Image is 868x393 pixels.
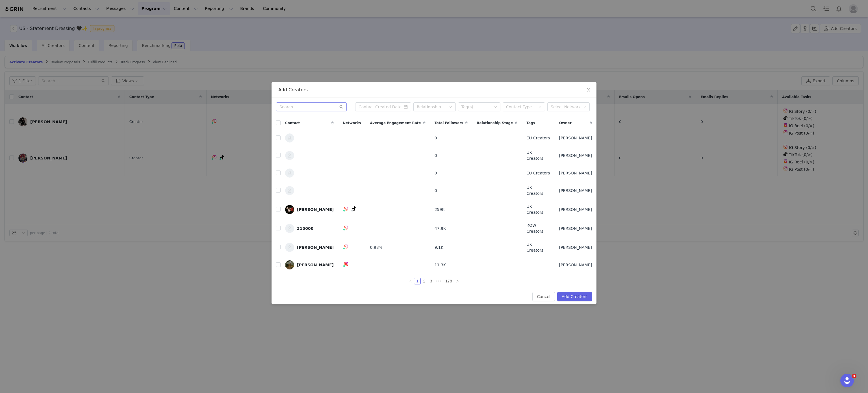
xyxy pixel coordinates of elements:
[559,207,592,213] span: [PERSON_NAME]
[583,105,587,109] i: icon: down
[526,204,550,215] span: UK Creators
[559,170,592,176] span: [PERSON_NAME]
[526,150,550,161] span: UK Creators
[417,104,446,110] div: Relationship Stage
[559,188,592,194] span: [PERSON_NAME]
[559,120,572,126] span: Owner
[435,188,437,194] span: 0
[435,153,437,159] span: 0
[285,169,294,178] img: ad077d80-74c4-488d-a799-fc374c8ff51a--s.jpg
[370,120,421,126] span: Average Engagement Rate
[526,135,550,141] span: EU Creators
[840,374,854,387] iframe: Intercom live chat
[285,205,334,214] a: [PERSON_NAME]
[559,153,592,159] span: [PERSON_NAME]
[343,120,361,126] span: Networks
[285,186,294,195] img: af1dfb36-e8eb-45b6-93c3-dc4072cb41b3--s.jpg
[551,104,581,110] div: Select Network
[285,224,334,233] a: 315000
[526,120,535,126] span: Tags
[532,292,555,301] button: Cancel
[444,278,453,284] a: 178
[434,278,443,284] span: •••
[557,292,592,301] button: Add Creators
[285,151,294,160] img: 4f84878e-8c52-4af0-a484-8dbb2f942f93--s.jpg
[414,278,420,284] a: 1
[586,88,591,92] i: icon: close
[435,170,437,176] span: 0
[421,278,427,284] a: 2
[435,207,445,213] span: 259K
[407,278,414,284] li: Previous Page
[344,225,348,230] img: instagram.svg
[285,224,294,233] img: 95174954-91ac-48e5-a3ac-d17fd2a30a19--s.jpg
[434,278,443,284] li: Next 3 Pages
[276,102,347,111] input: Search...
[297,263,334,267] div: [PERSON_NAME]
[370,245,382,251] span: 0.98%
[443,278,454,284] li: 178
[449,105,452,109] i: icon: down
[278,87,590,93] div: Add Creators
[344,206,348,211] img: instagram.svg
[404,105,408,109] i: icon: calendar
[559,262,592,268] span: [PERSON_NAME]
[285,260,294,269] img: 1753d641-f54c-49e6-b709-1ef991b4f068--s.jpg
[355,102,411,111] input: Contact Created Date
[285,260,334,269] a: [PERSON_NAME]
[526,223,550,234] span: ROW Creators
[435,135,437,141] span: 0
[454,278,461,284] li: Next Page
[297,226,313,231] div: 315000
[414,278,421,284] li: 1
[285,243,294,252] img: 0431a195-b4a1-4c18-a83b-370250c2a48c--s.jpg
[285,120,300,126] span: Contact
[428,278,434,284] a: 3
[477,120,513,126] span: Relationship Stage
[344,244,348,249] img: instagram.svg
[435,245,443,251] span: 9.1K
[435,120,463,126] span: Total Followers
[538,105,542,109] i: icon: down
[339,105,343,109] i: icon: search
[297,245,334,250] div: [PERSON_NAME]
[435,226,446,232] span: 47.9K
[581,82,596,98] button: Close
[285,205,294,214] img: 89f17224-fcf8-470f-af78-f6451016fd01.jpg
[559,245,592,251] span: [PERSON_NAME]
[461,104,492,110] div: Tag(s)
[285,133,294,142] img: 29af2617-0973-45ef-8633-1ced25727b90--s.jpg
[526,185,550,196] span: UK Creators
[852,374,856,378] span: 4
[344,262,348,266] img: instagram.svg
[526,170,550,176] span: EU Creators
[559,226,592,232] span: [PERSON_NAME]
[526,241,550,253] span: UK Creators
[428,278,434,284] li: 3
[506,104,535,110] div: Contact Type
[435,262,446,268] span: 11.3K
[456,280,459,283] i: icon: right
[494,105,497,109] i: icon: down
[421,278,428,284] li: 2
[285,243,334,252] a: [PERSON_NAME]
[297,207,334,212] div: [PERSON_NAME]
[409,280,412,283] i: icon: left
[559,135,592,141] span: [PERSON_NAME]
